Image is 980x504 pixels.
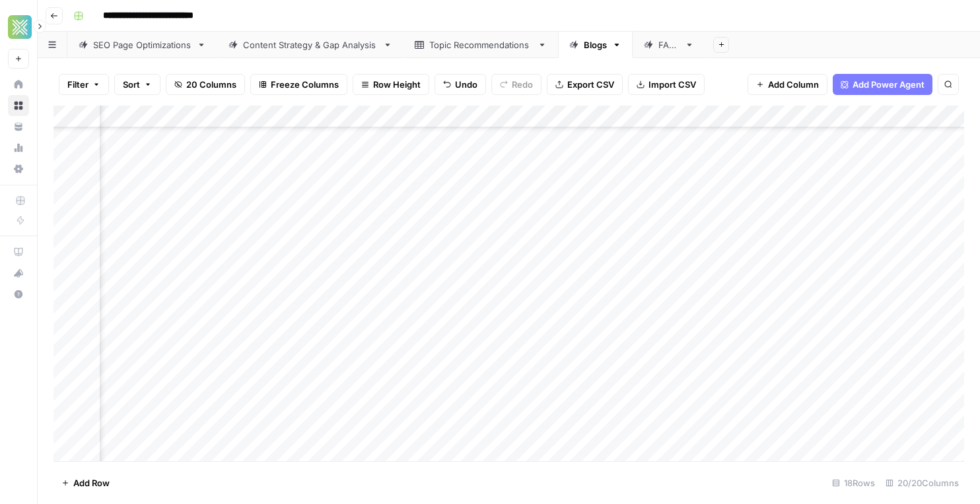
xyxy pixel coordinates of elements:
span: Export CSV [567,78,614,91]
div: Topic Recommendations [429,38,532,51]
span: Add Power Agent [853,78,925,91]
a: Topic Recommendations [403,32,558,58]
span: 20 Columns [186,78,236,91]
div: SEO Page Optimizations [93,38,192,51]
span: Import CSV [648,78,696,91]
a: Settings [8,158,29,179]
span: Row Height [373,78,421,91]
span: Sort [123,78,140,91]
a: SEO Page Optimizations [67,32,217,58]
button: What's new? [8,263,29,284]
button: Add Power Agent [833,74,932,95]
button: Filter [59,74,109,95]
button: Workspace: Xponent21 [8,11,29,44]
div: 18 Rows [827,472,880,493]
button: Undo [435,74,486,95]
a: Your Data [8,116,29,137]
div: What's new? [9,263,28,283]
button: Help + Support [8,284,29,305]
span: Redo [512,78,533,91]
button: 20 Columns [166,74,245,95]
div: Blogs [584,38,607,51]
div: 20/20 Columns [880,472,964,493]
a: Content Strategy & Gap Analysis [217,32,403,58]
button: Row Height [353,74,429,95]
button: Redo [491,74,542,95]
a: Browse [8,95,29,116]
a: Home [8,74,29,95]
div: Content Strategy & Gap Analysis [243,38,378,51]
span: Filter [67,78,88,91]
span: Add Row [73,476,110,489]
div: FAQs [658,38,680,51]
button: Export CSV [547,74,623,95]
button: Sort [114,74,160,95]
button: Add Column [748,74,827,95]
span: Freeze Columns [271,78,339,91]
button: Freeze Columns [250,74,347,95]
a: AirOps Academy [8,241,29,263]
button: Add Row [53,472,118,493]
a: FAQs [633,32,705,58]
span: Undo [455,78,477,91]
span: Add Column [768,78,819,91]
a: Usage [8,137,29,158]
a: Blogs [558,32,633,58]
button: Import CSV [628,74,705,95]
img: Xponent21 Logo [8,15,32,39]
